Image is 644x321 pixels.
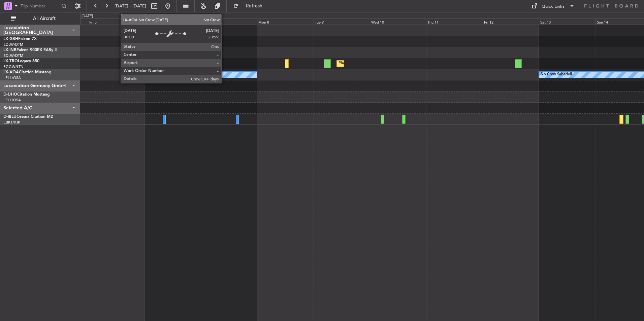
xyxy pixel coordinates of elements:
a: D-IBLUCessna Citation M2 [3,115,53,119]
div: Sat 13 [539,19,595,25]
div: Quick Links [542,3,565,10]
span: All Aircraft [18,16,71,21]
span: Refresh [240,4,268,8]
div: Mon 8 [257,19,313,25]
div: No Crew Sabadell [541,70,572,80]
a: LELL/QSA [3,75,21,80]
div: Wed 10 [370,19,426,25]
a: LX-INBFalcon 900EX EASy II [3,48,57,52]
div: Tue 9 [314,19,370,25]
span: LX-AOA [3,70,19,74]
span: LX-INB [3,48,17,52]
input: Trip Number [21,1,59,11]
a: EDLW/DTM [3,42,23,47]
button: Refresh [230,1,270,11]
span: [DATE] - [DATE] [115,3,146,9]
a: D-IJHOCitation Mustang [3,93,50,97]
div: Thu 11 [426,19,482,25]
a: LX-GBHFalcon 7X [3,37,37,41]
div: Sat 6 [144,19,201,25]
div: No Crew [146,70,162,80]
div: Fri 5 [88,19,144,25]
a: EBKT/KJK [3,120,20,125]
div: Sun 7 [201,19,257,25]
button: All Aircraft [7,13,73,24]
div: Planned Maint Dusseldorf [339,59,383,69]
button: Quick Links [528,1,578,11]
div: Fri 12 [483,19,539,25]
span: D-IJHO [3,93,17,97]
a: LX-TROLegacy 650 [3,59,39,63]
a: EGGW/LTN [3,64,24,69]
a: LX-AOACitation Mustang [3,70,52,74]
span: LX-TRO [3,59,18,63]
a: EDLW/DTM [3,53,23,58]
div: [DATE] [82,13,93,19]
a: LELL/QSA [3,98,21,103]
span: D-IBLU [3,115,17,119]
span: LX-GBH [3,37,18,41]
